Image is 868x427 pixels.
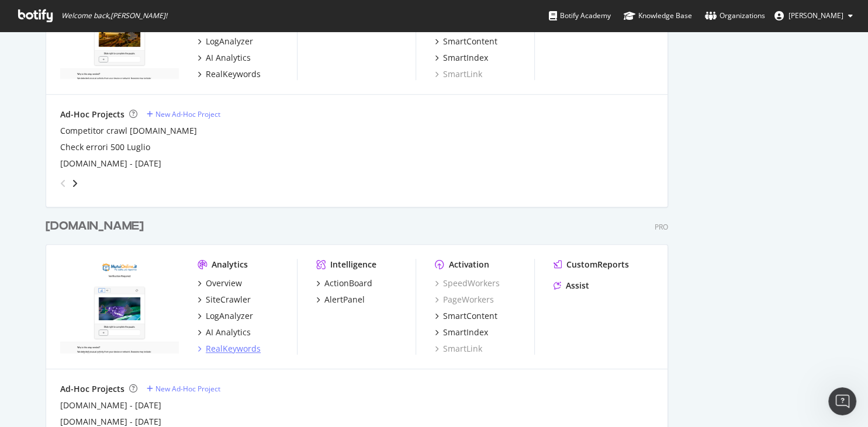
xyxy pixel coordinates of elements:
a: New Ad-Hoc Project [147,109,220,119]
a: Check errori 500 Luglio [60,141,150,153]
a: AI Analytics [198,327,251,338]
div: New Ad-Hoc Project [155,109,220,119]
div: SmartContent [443,310,497,322]
div: SmartIndex [443,327,488,338]
div: Assist [566,280,589,291]
a: AI Analytics [198,52,251,64]
div: SiteCrawler [206,294,251,306]
div: LogAnalyzer [206,36,253,47]
a: AlertPanel [316,294,365,306]
div: Intelligence [330,259,376,270]
div: Knowledge Base [624,10,692,22]
div: angle-left [56,174,71,193]
div: angle-right [71,178,79,189]
div: ActionBoard [324,277,372,289]
a: SiteCrawler [198,294,251,306]
button: [PERSON_NAME] [765,6,862,25]
div: SmartIndex [443,52,488,64]
a: New Ad-Hoc Project [147,384,220,394]
div: AI Analytics [206,52,251,64]
span: Gianluca Mileo [789,11,843,20]
img: mutuionline.it [60,259,179,353]
span: Welcome back, [PERSON_NAME] ! [61,11,167,20]
a: SmartIndex [435,327,488,338]
a: Assist [554,280,589,291]
div: LogAnalyzer [206,310,253,322]
a: PageWorkers [435,294,494,306]
a: RealKeywords [198,343,261,355]
div: Botify Academy [549,10,611,22]
div: Organizations [705,10,765,22]
div: CustomReports [566,259,629,270]
a: Competitor crawl [DOMAIN_NAME] [60,125,197,137]
a: Overview [198,277,242,289]
a: SmartContent [435,310,497,322]
iframe: Intercom live chat [828,387,856,415]
div: AI Analytics [206,327,251,338]
div: RealKeywords [206,343,261,355]
div: Analytics [212,259,248,270]
a: SmartIndex [435,52,488,64]
div: New Ad-Hoc Project [155,384,220,394]
a: [DOMAIN_NAME] - [DATE] [60,158,161,169]
a: SpeedWorkers [435,277,500,289]
div: SmartContent [443,36,497,47]
div: [DOMAIN_NAME] [46,218,144,235]
div: Ad-Hoc Projects [60,109,125,120]
a: SmartLink [435,343,482,355]
a: SmartLink [435,68,482,80]
a: ActionBoard [316,277,372,289]
a: CustomReports [554,259,629,270]
a: LogAnalyzer [198,36,253,47]
div: AlertPanel [324,294,365,306]
div: Ad-Hoc Projects [60,383,125,395]
a: SmartContent [435,36,497,47]
a: LogAnalyzer [198,310,253,322]
div: RealKeywords [206,68,261,80]
div: Activation [449,259,489,270]
a: RealKeywords [198,68,261,80]
a: [DOMAIN_NAME] - [DATE] [60,400,161,411]
div: Pro [655,222,668,232]
div: Overview [206,277,242,289]
a: [DOMAIN_NAME] [46,218,148,235]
